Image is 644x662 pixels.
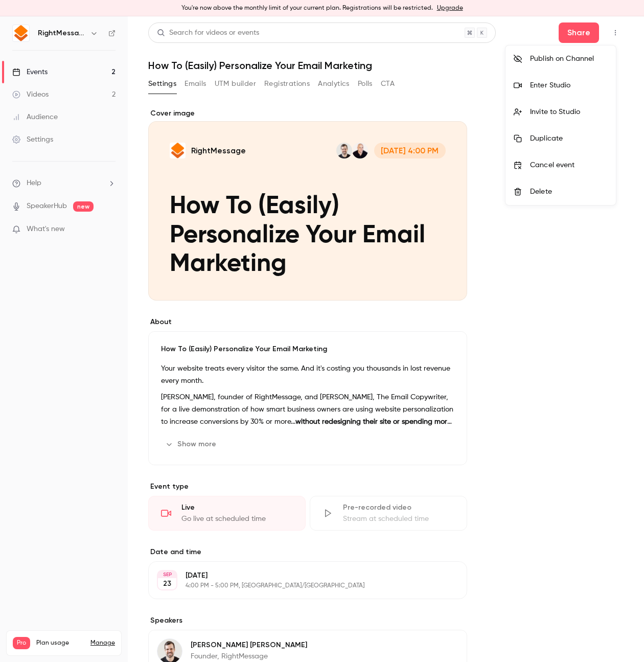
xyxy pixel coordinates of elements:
[530,133,608,144] div: Duplicate
[530,160,608,170] div: Cancel event
[530,187,608,197] div: Delete
[530,107,608,117] div: Invite to Studio
[530,54,608,64] div: Publish on Channel
[530,80,608,90] div: Enter Studio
